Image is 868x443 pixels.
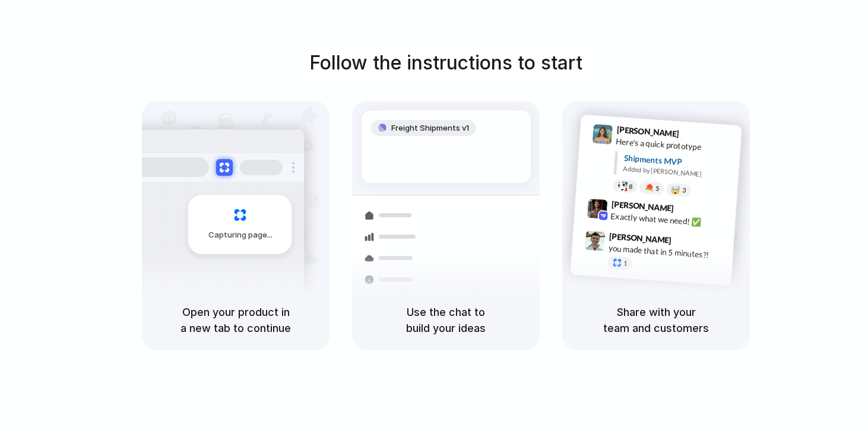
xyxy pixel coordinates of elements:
[675,235,699,249] span: 9:47 AM
[655,185,660,191] span: 5
[208,229,274,241] span: Capturing page
[671,185,681,194] div: 🤯
[609,229,672,246] span: [PERSON_NAME]
[677,203,702,217] span: 9:42 AM
[366,304,525,336] h5: Use the chat to build your ideas
[683,128,707,143] span: 9:41 AM
[391,122,469,134] span: Freight Shipments v1
[682,187,686,194] span: 3
[623,164,732,181] div: Added by [PERSON_NAME]
[309,49,582,77] h1: Follow the instructions to start
[616,135,734,155] div: Here's a quick prototype
[629,183,633,189] span: 8
[611,197,674,214] span: [PERSON_NAME]
[623,151,733,171] div: Shipments MVP
[156,304,315,336] h5: Open your product in a new tab to continue
[576,304,736,336] h5: Share with your team and customers
[608,242,727,262] div: you made that in 5 minutes?!
[616,123,679,140] span: [PERSON_NAME]
[610,210,729,230] div: Exactly what we need! ✅
[623,260,628,267] span: 1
